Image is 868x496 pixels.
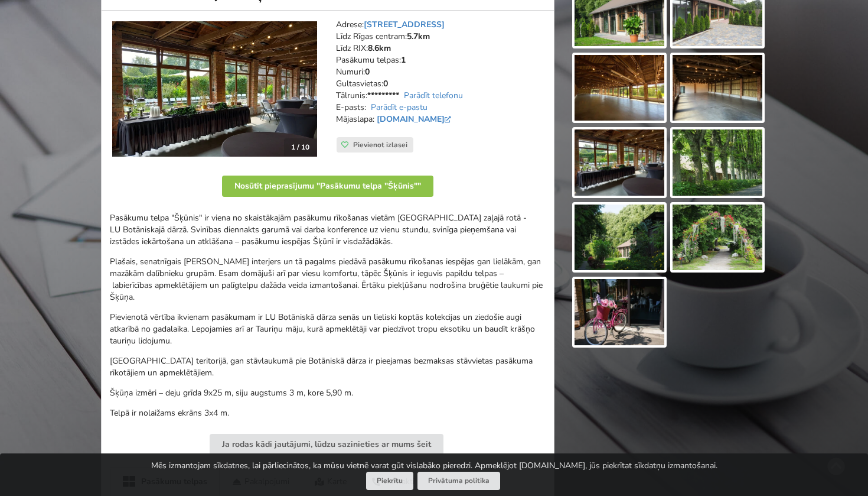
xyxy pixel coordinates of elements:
[673,129,762,196] img: Pasākumu telpa "Šķūnis" | Rīga | Pasākumu vieta - galerijas bilde
[673,205,762,271] img: Pasākumu telpa "Šķūnis" | Rīga | Pasākumu vieta - galerijas bilde
[365,66,370,77] strong: 0
[401,54,406,66] strong: 1
[110,355,546,379] p: [GEOGRAPHIC_DATA] teritorijā, gan stāvlaukumā pie Botāniskā dārza ir pieejamas bezmaksas stāvviet...
[284,138,316,156] div: 1 / 10
[377,114,454,125] a: [DOMAIN_NAME]
[364,19,445,30] a: [STREET_ADDRESS]
[110,256,546,303] p: Plašais, senatnīgais [PERSON_NAME] interjers un tā pagalms piedāvā pasākumu rīkošanas iespējas ga...
[112,21,317,157] img: Neierastas vietas | Rīga | Pasākumu telpa "Šķūnis"
[575,55,664,121] img: Pasākumu telpa "Šķūnis" | Rīga | Pasākumu vieta - galerijas bilde
[673,55,762,121] img: Pasākumu telpa "Šķūnis" | Rīga | Pasākumu vieta - galerijas bilde
[110,387,546,399] p: Šķūņa izmēri – deju grīda 9x25 m, siju augstums 3 m, kore 5,90 m.
[575,205,664,271] img: Pasākumu telpa "Šķūnis" | Rīga | Pasākumu vieta - galerijas bilde
[368,43,391,54] strong: 8.6km
[575,129,664,196] img: Pasākumu telpa "Šķūnis" | Rīga | Pasākumu vieta - galerijas bilde
[575,279,664,345] img: Pasākumu telpa "Šķūnis" | Rīga | Pasākumu vieta - galerijas bilde
[112,21,317,157] a: Neierastas vietas | Rīga | Pasākumu telpa "Šķūnis" 1 / 10
[353,140,407,150] span: Pievienot izlasei
[371,102,428,113] a: Parādīt e-pastu
[404,90,463,101] a: Parādīt telefonu
[110,212,546,248] p: Pasākumu telpa "Šķūnis" ir viena no skaistākajām pasākumu rīkošanas vietām [GEOGRAPHIC_DATA] zaļa...
[366,472,413,490] button: Piekrītu
[417,472,500,490] a: Privātuma politika
[110,407,546,419] p: Telpā ir nolaižams ekrāns 3x4 m.
[383,78,388,89] strong: 0
[222,176,433,197] button: Nosūtīt pieprasījumu "Pasākumu telpa "Šķūnis""
[210,434,443,455] button: Ja rodas kādi jautājumi, lūdzu sazinieties ar mums šeit
[336,19,546,137] address: Adrese: Līdz Rīgas centram: Līdz RIX: Pasākumu telpas: Numuri: Gultasvietas: Tālrunis: E-pasts: M...
[110,312,546,347] p: Pievienotā vērtība ikvienam pasākumam ir LU Botāniskā dārza senās un lieliski koptās kolekcijas u...
[407,31,430,42] strong: 5.7km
